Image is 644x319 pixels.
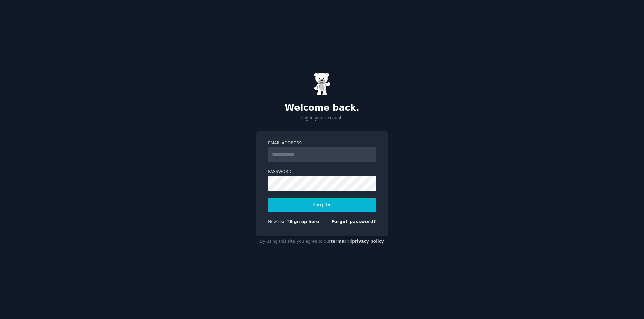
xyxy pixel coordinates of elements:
div: By using this site you agree to our and [256,236,388,247]
label: Password [268,169,376,175]
button: Log In [268,198,376,212]
a: Forgot password? [331,219,376,224]
a: privacy policy [352,239,384,244]
a: Sign up here [289,219,319,224]
span: New user? [268,219,289,224]
h2: Welcome back. [256,103,388,113]
p: Log in your account. [256,115,388,122]
label: Email Address [268,140,376,146]
a: terms [331,239,344,244]
img: Gummy Bear [314,72,330,96]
